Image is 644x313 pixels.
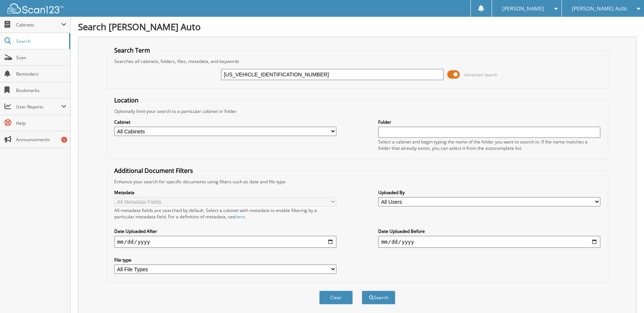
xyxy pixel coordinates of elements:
input: end [378,236,600,248]
div: Enhance your search for specific documents using filters such as date and file type. [111,178,604,185]
span: Scan [16,54,66,61]
h1: Search [PERSON_NAME] Auto [78,20,637,33]
span: Help [16,120,66,126]
span: Announcements [16,136,66,143]
button: Search [362,291,395,304]
button: Clear [319,291,353,304]
label: Folder [378,119,600,125]
a: here [235,214,245,220]
img: scan123-logo-white.svg [7,3,63,13]
span: Cabinets [16,22,61,28]
input: start [114,236,336,248]
div: Optionally limit your search to a particular cabinet or folder [111,108,604,114]
span: Reminders [16,71,66,77]
span: Advanced Search [464,72,497,78]
span: [PERSON_NAME] [502,6,544,11]
label: Cabinet [114,119,336,125]
legend: Additional Document Filters [111,167,197,175]
div: Searches all cabinets, folders, files, metadata, and keywords [111,58,604,64]
div: Select a cabinet and begin typing the name of the folder you want to search in. If the name match... [378,139,600,151]
span: User Reports [16,104,61,110]
span: Search [16,38,65,44]
label: Date Uploaded After [114,228,336,234]
span: Bookmarks [16,87,66,94]
span: [PERSON_NAME] Auto [572,6,627,11]
div: 5 [61,137,67,143]
label: Date Uploaded Before [378,228,600,234]
label: File type [114,257,336,263]
label: Uploaded By [378,189,600,196]
div: All metadata fields are searched by default. Select a cabinet with metadata to enable filtering b... [114,207,336,220]
iframe: Chat Widget [607,277,644,313]
legend: Location [111,96,142,104]
label: Metadata [114,189,336,196]
legend: Search Term [111,46,154,54]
